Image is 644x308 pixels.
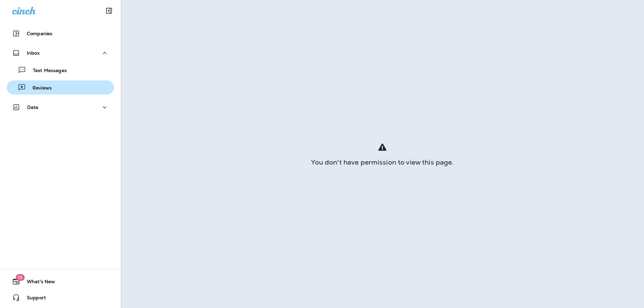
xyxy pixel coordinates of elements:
button: Reviews [7,80,114,95]
span: What's New [20,279,55,287]
p: Data [27,105,39,110]
button: Collapse Sidebar [100,4,118,17]
button: 19What's New [7,275,114,288]
p: Text Messages [26,68,67,74]
span: 19 [15,274,24,281]
div: You don't have permission to view this page. [121,160,644,165]
p: Reviews [26,85,52,91]
button: Inbox [7,46,114,60]
button: Data [7,101,114,114]
button: Support [7,291,114,304]
p: Inbox [27,50,40,56]
button: Companies [7,27,114,40]
button: Text Messages [7,63,114,77]
p: Companies [27,31,52,36]
span: Support [20,295,46,303]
